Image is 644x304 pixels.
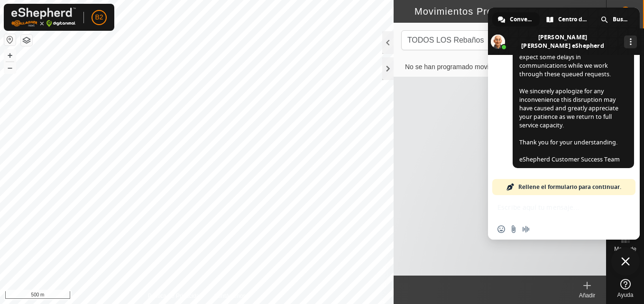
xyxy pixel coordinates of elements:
[4,62,16,73] button: –
[558,12,588,27] span: Centro de ayuda
[4,34,16,45] button: Restablecer Mapa
[607,275,644,302] a: Ayuda
[624,36,637,48] div: Más canales
[568,291,606,300] div: Añadir
[617,292,634,298] span: Ayuda
[404,31,577,50] span: TODOS LOS Rebaños
[613,12,629,27] span: Buscar en
[518,179,621,195] span: Rellene el formulario para continuar.
[399,6,606,17] h2: Movimientos Programados
[609,246,642,258] span: Mapa de Calor
[497,225,505,233] span: Insertar un emoji
[407,36,484,44] span: TODOS LOS Rebaños
[214,292,246,300] a: Contáctenos
[148,292,202,300] a: Política de Privacidad
[21,35,32,46] button: Capas del Mapa
[492,12,540,27] div: Conversación
[4,50,16,61] button: +
[11,8,76,27] img: Logo Gallagher
[510,12,533,27] span: Conversación
[510,225,517,233] span: Enviar un archivo
[595,12,635,27] div: Buscar en
[611,247,640,276] div: Cerrar el chat
[95,12,103,22] span: B2
[522,225,530,233] span: Grabar mensaje de audio
[397,63,558,71] span: No se han programado movimientos.
[541,12,594,27] div: Centro de ayuda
